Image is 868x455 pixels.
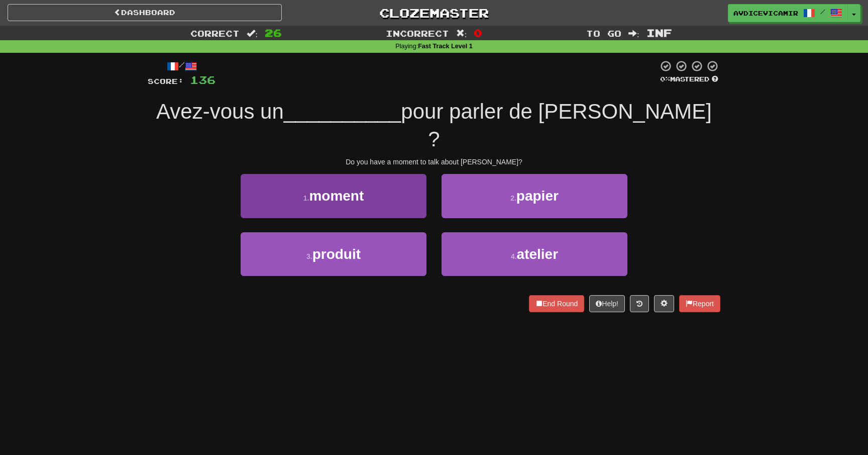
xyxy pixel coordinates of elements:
span: Avez-vous un [156,100,284,123]
a: avdicevicamir / [728,4,848,22]
button: 2.papier [442,174,627,218]
span: Incorrect [386,28,449,38]
span: papier [516,188,559,204]
button: End Round [529,295,584,312]
a: Dashboard [8,4,282,21]
strong: Fast Track Level 1 [418,43,473,50]
a: Clozemaster [297,4,571,22]
span: : [456,29,467,38]
span: pour parler de [PERSON_NAME] ? [401,100,712,151]
span: Score: [148,77,184,85]
div: Mastered [658,75,720,84]
div: Do you have a moment to talk about [PERSON_NAME]? [148,157,720,167]
span: To go [586,28,621,38]
span: : [628,29,639,38]
button: Round history (alt+y) [630,295,649,312]
span: moment [309,188,364,204]
span: : [247,29,258,38]
small: 3 . [306,252,312,260]
span: produit [312,246,361,262]
span: 136 [190,73,215,86]
span: 0 % [660,75,670,83]
span: Correct [190,28,240,38]
button: 3.produit [241,232,426,276]
small: 1 . [303,194,309,202]
span: avdicevicamir [733,9,798,18]
span: __________ [284,100,401,123]
span: 0 [474,27,482,39]
span: atelier [517,246,559,262]
span: 26 [265,27,282,39]
span: Inf [646,27,672,39]
small: 2 . [510,194,516,202]
button: Report [679,295,720,312]
button: 4.atelier [442,232,627,276]
span: / [820,8,825,15]
div: / [148,60,215,72]
button: 1.moment [241,174,426,218]
small: 4 . [511,252,517,260]
button: Help! [589,295,625,312]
